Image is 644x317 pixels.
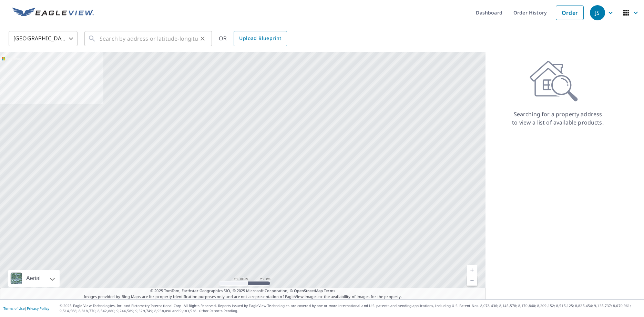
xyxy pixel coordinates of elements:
a: Terms of Use [3,306,25,311]
button: Clear [198,34,207,43]
img: EV Logo [12,8,94,18]
p: Searching for a property address to view a list of available products. [512,110,604,127]
a: Upload Blueprint [234,31,287,46]
p: © 2025 Eagle View Technologies, Inc. and Pictometry International Corp. All Rights Reserved. Repo... [60,303,641,314]
input: Search by address or latitude-longitude [100,29,198,48]
span: © 2025 TomTom, Earthstar Geographics SIO, © 2025 Microsoft Corporation, © [150,288,335,294]
div: JS [590,5,605,20]
a: Terms [324,288,335,293]
p: | [3,306,49,310]
div: [GEOGRAPHIC_DATA] [9,29,78,48]
a: Current Level 5, Zoom In [467,265,477,275]
div: OR [219,31,287,46]
a: Current Level 5, Zoom Out [467,275,477,286]
a: Order [556,6,584,20]
div: Aerial [8,270,60,287]
a: Privacy Policy [27,306,49,311]
a: OpenStreetMap [294,288,323,293]
span: Upload Blueprint [239,34,281,43]
div: Aerial [24,270,43,287]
